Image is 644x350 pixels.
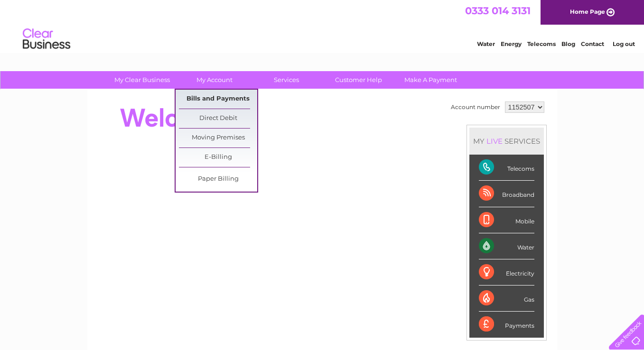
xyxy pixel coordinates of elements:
[319,71,398,89] a: Customer Help
[179,129,257,147] a: Moving Premises
[175,71,253,89] a: My Account
[479,207,534,233] div: Mobile
[179,170,257,189] a: Paper Billing
[561,40,575,47] a: Blog
[448,99,503,115] td: Account number
[179,90,257,109] a: Bills and Payments
[479,259,534,286] div: Electricity
[103,71,181,89] a: My Clear Business
[465,5,531,17] a: 0333 014 3131
[392,71,470,89] a: Make A Payment
[581,40,604,47] a: Contact
[469,128,544,155] div: MY SERVICES
[22,25,71,54] img: logo.png
[527,40,556,47] a: Telecoms
[485,137,504,146] div: LIVE
[501,40,522,47] a: Energy
[613,40,635,47] a: Log out
[479,312,534,337] div: Payments
[479,181,534,207] div: Broadband
[98,5,547,46] div: Clear Business is a trading name of Verastar Limited (registered in [GEOGRAPHIC_DATA] No. 3667643...
[179,109,257,128] a: Direct Debit
[479,155,534,181] div: Telecoms
[477,40,495,47] a: Water
[479,233,534,259] div: Water
[479,286,534,312] div: Gas
[179,148,257,167] a: E-Billing
[247,71,326,89] a: Services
